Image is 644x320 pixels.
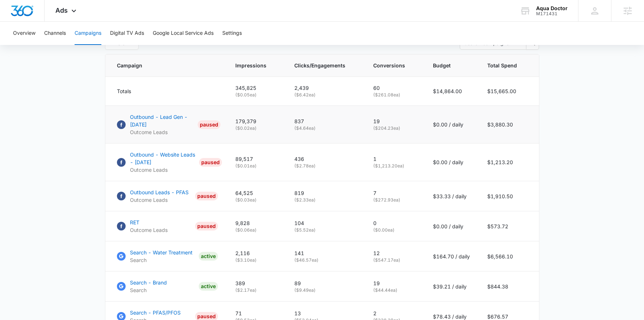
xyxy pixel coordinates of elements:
img: Facebook [117,192,126,200]
p: $39.21 / daily [433,283,470,290]
div: account name [536,5,568,11]
p: Search [130,286,167,294]
p: 141 [294,249,356,257]
p: Outbound - Lead Gen - [DATE] [130,113,195,128]
p: Outbound Leads - PFAS [130,188,189,196]
td: $15,665.00 [479,77,539,106]
span: Clicks/Engagements [294,62,345,69]
p: RET [130,219,168,226]
img: Google Ads [117,252,126,261]
p: Outcome Leads [130,226,168,234]
div: ACTIVE [199,252,218,261]
td: $844.38 [479,271,539,302]
p: ( $3.10 ea) [235,257,277,263]
p: ( $0.05 ea) [235,92,277,98]
p: 1 [373,155,416,163]
p: 2,116 [235,249,277,257]
div: ACTIVE [199,282,218,291]
td: $6,566.10 [479,241,539,271]
div: PAUSED [195,192,218,200]
p: 7 [373,189,416,197]
p: 819 [294,189,356,197]
p: ( $6.42 ea) [294,92,356,98]
p: $0.00 / daily [433,158,470,166]
button: Settings [222,22,242,45]
span: Campaign [117,62,207,69]
td: $3,880.30 [479,106,539,144]
p: ( $5.52 ea) [294,227,356,233]
p: ( $0.06 ea) [235,227,277,233]
p: Search - PFAS/PFOS [130,309,181,316]
span: Impressions [235,62,266,69]
img: Facebook [117,120,126,129]
button: Campaigns [75,22,101,45]
p: Outcome Leads [130,166,196,174]
p: ( $0.01 ea) [235,163,277,169]
p: Outcome Leads [130,128,195,136]
p: $0.00 / daily [433,223,470,230]
p: ( $2.17 ea) [235,287,277,294]
div: PAUSED [195,222,218,230]
p: $14,864.00 [433,87,470,95]
span: Conversions [373,62,405,69]
p: Search - Brand [130,279,167,286]
a: FacebookRETOutcome LeadsPAUSED [117,219,218,234]
p: 345,825 [235,84,277,92]
p: 2,439 [294,84,356,92]
button: Channels [44,22,66,45]
p: 104 [294,219,356,227]
img: Google Ads [117,282,126,291]
button: Overview [13,22,35,45]
a: Google AdsSearch - Water TreatmentSearchACTIVE [117,249,218,264]
p: Search [130,256,193,264]
p: 389 [235,279,277,287]
div: PAUSED [198,120,220,129]
p: Outcome Leads [130,196,189,204]
p: ( $44.44 ea) [373,287,416,294]
p: 19 [373,117,416,125]
p: ( $4.64 ea) [294,125,356,132]
p: ( $261.08 ea) [373,92,416,98]
p: 60 [373,84,416,92]
p: 89 [294,279,356,287]
span: Budget [433,62,459,69]
td: $1,213.20 [479,144,539,181]
p: ( $0.02 ea) [235,125,277,132]
p: 2 [373,309,416,317]
span: Total Spend [487,62,517,69]
a: FacebookOutbound Leads - PFASOutcome LeadsPAUSED [117,188,218,204]
div: Totals [117,87,218,95]
a: FacebookOutbound - Website Leads - [DATE]Outcome LeadsPAUSED [117,151,218,174]
button: Google Local Service Ads [153,22,214,45]
span: Ads [55,7,68,14]
p: 13 [294,309,356,317]
div: account id [536,11,568,16]
p: 71 [235,309,277,317]
p: ( $547.17 ea) [373,257,416,263]
p: Outbound - Website Leads - [DATE] [130,151,196,166]
p: 436 [294,155,356,163]
p: ( $9.49 ea) [294,287,356,294]
img: Facebook [117,158,126,167]
p: 837 [294,117,356,125]
button: Digital TV Ads [110,22,144,45]
a: FacebookOutbound - Lead Gen - [DATE]Outcome LeadsPAUSED [117,113,218,136]
p: ( $2.33 ea) [294,197,356,203]
p: ( $272.93 ea) [373,197,416,203]
img: Facebook [117,222,126,230]
p: ( $2.78 ea) [294,163,356,169]
p: $164.70 / daily [433,253,470,260]
p: ( $204.23 ea) [373,125,416,132]
p: $0.00 / daily [433,121,470,128]
td: $1,910.50 [479,181,539,211]
p: 9,828 [235,219,277,227]
p: 64,525 [235,189,277,197]
p: ( $0.00 ea) [373,227,416,233]
p: ( $46.57 ea) [294,257,356,263]
p: ( $1,213.20 ea) [373,163,416,169]
p: 12 [373,249,416,257]
p: $33.33 / daily [433,192,470,200]
p: 179,379 [235,117,277,125]
p: ( $0.03 ea) [235,197,277,203]
p: 19 [373,279,416,287]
